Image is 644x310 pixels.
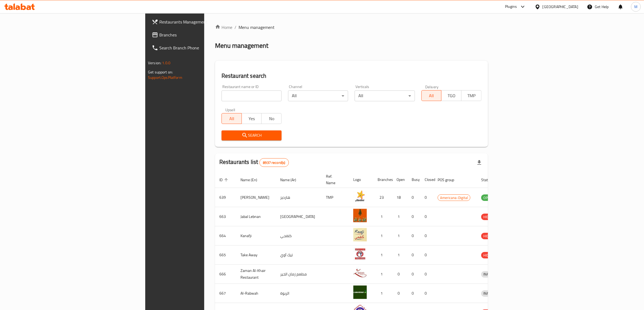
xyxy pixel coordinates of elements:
td: 1 [373,245,392,265]
a: Restaurants Management [147,15,253,28]
span: Version: [148,59,161,66]
span: All [424,92,440,100]
th: Closed [420,171,433,188]
img: Zaman Al-Khair Restaurant [353,266,367,280]
span: POS group [438,177,461,183]
nav: breadcrumb [215,24,488,31]
td: 0 [420,284,433,303]
td: 1 [373,265,392,284]
span: Name (En) [240,177,264,183]
span: Ref. Name [326,173,342,186]
a: Branches [147,28,253,41]
span: No [264,115,279,123]
td: 0 [407,245,420,265]
td: كنفجي [276,226,322,245]
span: HIDDEN [481,233,497,239]
td: Jabal Lebnan [236,207,276,226]
a: Search Branch Phone [147,41,253,54]
span: Status [481,177,499,183]
span: M [634,4,638,10]
span: Get support on: [148,69,173,76]
div: Total records count [259,158,289,167]
span: TMP [464,92,479,100]
span: INACTIVE [481,271,500,277]
span: Menu management [239,24,275,31]
th: Branches [373,171,392,188]
div: Plugins [505,4,517,10]
td: 0 [407,284,420,303]
td: 1 [373,207,392,226]
button: Yes [242,113,262,124]
h2: Menu management [215,41,268,50]
td: الربوة [276,284,322,303]
span: All [224,115,240,123]
button: No [261,113,282,124]
span: TGO [444,92,459,100]
td: Kanafji [236,226,276,245]
span: 1.0.0 [162,59,170,66]
td: 0 [392,265,407,284]
span: Yes [244,115,260,123]
span: Restaurants Management [159,19,249,25]
span: Search [226,132,277,139]
button: All [222,113,242,124]
div: [GEOGRAPHIC_DATA] [543,4,578,10]
input: Search for restaurant name or ID.. [222,90,282,101]
td: 23 [373,188,392,207]
td: [PERSON_NAME] [236,188,276,207]
button: TGO [441,90,461,101]
td: 1 [373,226,392,245]
td: TMP [322,188,349,207]
td: 0 [420,188,433,207]
td: 1 [392,226,407,245]
span: INACTIVE [481,290,500,296]
span: HIDDEN [481,252,497,258]
span: OPEN [481,195,494,201]
td: تيك آوي [276,245,322,265]
div: All [288,90,348,101]
div: HIDDEN [481,252,497,258]
td: Zaman Al-Khair Restaurant [236,265,276,284]
span: Americana-Digital [438,195,470,201]
div: HIDDEN [481,214,497,220]
span: Name (Ar) [280,177,303,183]
td: Take Away [236,245,276,265]
div: Export file [473,156,486,169]
div: All [355,90,415,101]
h2: Restaurant search [222,72,481,80]
button: Search [222,130,282,140]
td: 18 [392,188,407,207]
td: 1 [392,207,407,226]
span: 8937 record(s) [260,160,288,165]
img: Al-Rabwah [353,285,367,299]
th: Logo [349,171,373,188]
td: 0 [420,265,433,284]
span: ID [219,177,230,183]
td: 0 [407,188,420,207]
td: [GEOGRAPHIC_DATA] [276,207,322,226]
td: Al-Rabwah [236,284,276,303]
label: Upsell [225,108,235,112]
td: مطعم زمان الخير [276,265,322,284]
td: 0 [420,226,433,245]
label: Delivery [425,85,439,89]
span: Branches [159,32,249,38]
button: TMP [461,90,481,101]
h2: Restaurants list [219,158,289,167]
button: All [421,90,442,101]
td: 1 [392,245,407,265]
img: Hardee's [353,190,367,203]
td: 0 [407,265,420,284]
td: 1 [373,284,392,303]
img: Take Away [353,247,367,261]
td: 0 [407,207,420,226]
img: Jabal Lebnan [353,209,367,222]
th: Busy [407,171,420,188]
span: Search Branch Phone [159,45,249,51]
td: 0 [420,245,433,265]
th: Open [392,171,407,188]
